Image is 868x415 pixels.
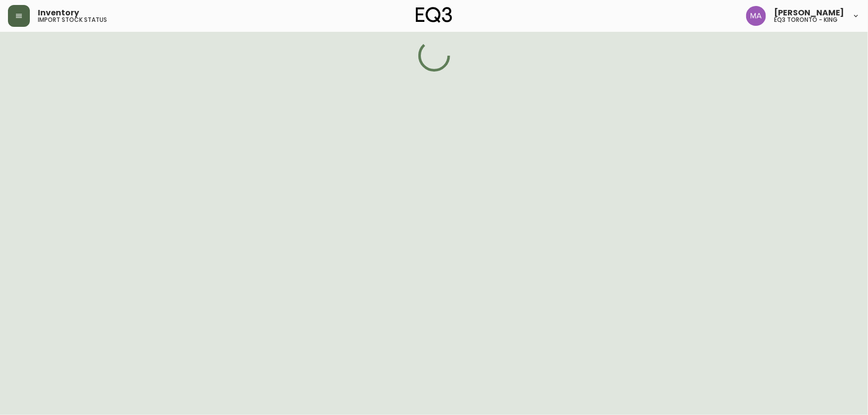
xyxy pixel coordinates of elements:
h5: eq3 toronto - king [774,17,838,23]
img: 4f0989f25cbf85e7eb2537583095d61e [746,6,766,26]
span: Inventory [38,9,79,17]
img: logo [416,7,453,23]
span: [PERSON_NAME] [774,9,844,17]
h5: import stock status [38,17,107,23]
